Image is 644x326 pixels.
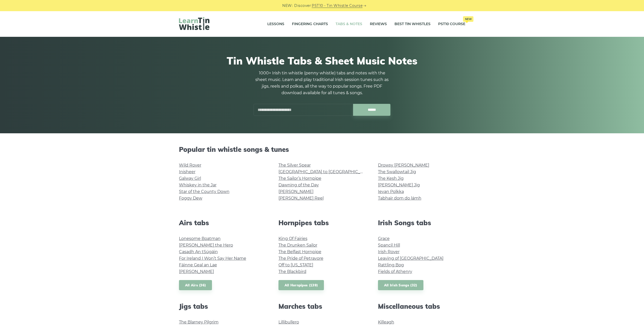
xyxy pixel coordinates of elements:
h1: Tin Whistle Tabs & Sheet Music Notes [179,55,465,67]
a: [PERSON_NAME] the Hero [179,243,233,248]
a: Lonesome Boatman [179,236,221,241]
p: 1000+ Irish tin whistle (penny whistle) tabs and notes with the sheet music. Learn and play tradi... [254,70,391,96]
a: Reviews [370,18,387,30]
a: [PERSON_NAME] Reel [278,196,324,201]
a: The Blarney Pilgrim [179,320,219,324]
a: The Swallowtail Jig [378,169,416,174]
a: Best Tin Whistles [394,18,431,30]
a: Ievan Polkka [378,189,404,194]
a: Dawning of the Day [278,183,319,187]
h2: Airs tabs [179,219,266,227]
a: PST10 CourseNew [438,18,465,30]
a: [PERSON_NAME] [179,269,214,274]
span: New [463,16,473,22]
a: Rattling Bog [378,263,404,267]
a: All Hornpipes (139) [278,280,324,290]
h2: Jigs tabs [179,302,266,310]
a: [PERSON_NAME] [278,189,313,194]
img: LearnTinWhistle.com [179,17,209,30]
a: All Airs (36) [179,280,212,290]
a: Fingering Charts [292,18,328,30]
a: Galway Girl [179,176,201,181]
a: Grace [378,236,390,241]
a: Spancil Hill [378,243,400,248]
h2: Miscellaneous tabs [378,302,465,310]
a: [GEOGRAPHIC_DATA] to [GEOGRAPHIC_DATA] [278,169,372,174]
a: The Belfast Hornpipe [278,249,321,254]
a: The Pride of Petravore [278,256,323,261]
a: Lillibullero [278,320,299,324]
a: Star of the County Down [179,189,229,194]
h2: Marches tabs [278,302,366,310]
a: The Kesh Jig [378,176,404,181]
a: Foggy Dew [179,196,202,201]
a: Killeagh [378,320,394,324]
a: All Irish Songs (32) [378,280,423,290]
a: Tabs & Notes [336,18,362,30]
a: [PERSON_NAME] Jig [378,183,420,187]
h2: Hornpipes tabs [278,219,366,227]
a: Irish Rover [378,249,400,254]
h2: Irish Songs tabs [378,219,465,227]
a: Leaving of [GEOGRAPHIC_DATA] [378,256,443,261]
a: The Drunken Sailor [278,243,317,248]
h2: Popular tin whistle songs & tunes [179,145,465,153]
a: Wild Rover [179,163,201,168]
a: Whiskey in the Jar [179,183,217,187]
a: Tabhair dom do lámh [378,196,421,201]
a: The Silver Spear [278,163,311,168]
a: Fáinne Geal an Lae [179,263,217,267]
a: King Of Fairies [278,236,307,241]
a: For Ireland I Won’t Say Her Name [179,256,246,261]
a: Casadh An tSúgáin [179,249,218,254]
a: Drowsy [PERSON_NAME] [378,163,429,168]
a: The Sailor’s Hornpipe [278,176,321,181]
a: The Blackbird [278,269,306,274]
a: Off to [US_STATE] [278,263,313,267]
a: Inisheer [179,169,195,174]
a: Fields of Athenry [378,269,412,274]
a: Lessons [267,18,284,30]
